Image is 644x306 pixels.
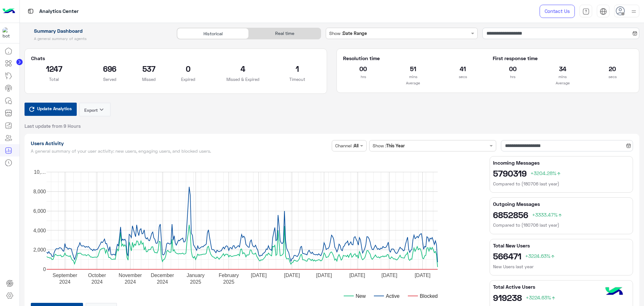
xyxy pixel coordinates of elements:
h5: First response time [493,55,633,61]
span: +3224.63% [525,253,555,259]
text: New [356,293,366,298]
p: Missed & Expired [221,76,265,82]
h2: 41 [443,64,483,74]
text: 6,000 [33,208,46,213]
text: 10,… [34,169,46,175]
text: [DATE] [349,272,365,278]
text: 2024 [125,279,136,284]
text: October [88,272,106,278]
h2: 00 [343,64,383,74]
text: 2025 [190,279,201,284]
p: Total [31,76,77,82]
h5: Chats [31,55,321,61]
h2: 4 [221,64,265,74]
img: profile [630,8,638,15]
h2: 6852856 [493,210,630,220]
h5: Outgoing Messages [493,201,630,207]
span: +3204.28% [530,170,561,176]
a: Contact Us [540,5,575,18]
p: mins [393,74,433,80]
text: 4,000 [33,228,46,233]
p: secs [592,74,633,80]
h5: Incoming Messages [493,160,630,166]
img: 1403182699927242 [3,27,14,39]
p: Served [86,76,133,82]
span: +3333.47% [532,212,563,218]
p: secs [443,74,483,80]
h1: Users Activity [31,140,330,146]
h2: 537 [142,64,156,74]
text: December [151,272,174,278]
text: 2025 [223,279,234,284]
text: 8,000 [33,189,46,194]
h2: 51 [393,64,433,74]
h6: Compared to (180706 last year) [493,222,630,228]
h5: Total Active Users [493,284,630,290]
img: tab [600,8,607,15]
h2: 34 [542,64,583,74]
img: tab [27,7,35,15]
h2: 1 [274,64,320,74]
h2: 696 [86,64,133,74]
img: hulul-logo.png [603,281,625,303]
p: Average [493,80,633,86]
h2: 5790319 [493,168,630,178]
div: Historical [177,28,249,39]
text: [DATE] [316,272,332,278]
div: Real time [249,28,320,39]
p: hrs [343,74,383,80]
text: [DATE] [381,272,397,278]
text: February [219,272,239,278]
p: Expired [165,76,211,82]
button: Exportkeyboard_arrow_down [79,103,111,116]
span: Last update from 9 Hours [25,123,81,129]
p: Average [343,80,483,86]
h2: 0 [165,64,211,74]
h5: A general summary of agents [25,36,170,41]
text: November [119,272,142,278]
text: September [53,272,77,278]
text: [DATE] [414,272,430,278]
p: mins [542,74,583,80]
span: +3224.63% [526,294,556,300]
span: Update Analytics [36,104,73,113]
img: tab [582,8,590,15]
text: Blocked [420,293,438,298]
h5: A general summary of your user activity: new users, engaging users, and blocked users. [31,149,330,154]
text: 2024 [59,279,70,284]
text: [DATE] [251,272,266,278]
h6: Compared to (180706 last year) [493,181,630,187]
h2: 20 [592,64,633,74]
h5: Total New Users [493,242,630,249]
h2: 919238 [493,292,630,303]
h1: Summary Dashboard [25,28,170,34]
text: [DATE] [284,272,300,278]
h2: 566471 [493,251,630,261]
p: Analytics Center [39,7,79,16]
text: Active [386,293,400,298]
p: hrs [493,74,533,80]
text: 2,000 [33,247,46,252]
img: Logo [3,5,15,18]
a: tab [580,5,592,18]
text: 2024 [157,279,168,284]
h2: 1247 [31,64,77,74]
p: Timeout [274,76,320,82]
h6: New Users last year [493,263,630,270]
text: 0 [43,267,46,272]
h5: Resolution time [343,55,483,61]
text: January [186,272,204,278]
p: Missed [142,76,156,82]
i: keyboard_arrow_down [98,106,105,113]
text: 2024 [91,279,103,284]
h2: 00 [493,64,533,74]
button: Update Analytics [25,103,77,116]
